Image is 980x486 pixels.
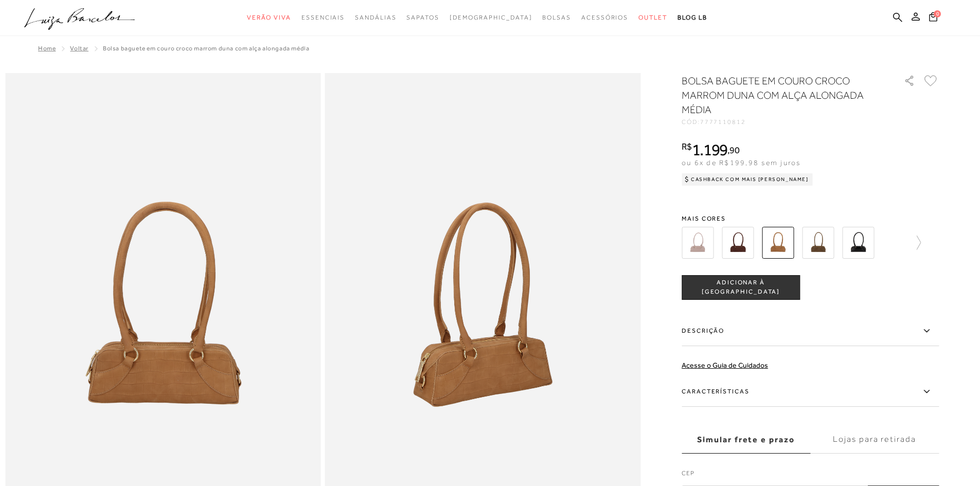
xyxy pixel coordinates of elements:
[682,361,768,369] a: Acesse o Guia de Cuidados
[682,426,810,454] label: Simular frete e prazo
[729,145,739,155] span: 90
[682,119,887,125] div: CÓD:
[450,8,532,27] a: noSubCategoriesText
[682,74,875,117] h1: BOLSA BAGUETE EM COURO CROCO MARROM DUNA COM ALÇA ALONGADA MÉDIA
[301,14,345,21] span: Essenciais
[802,227,834,259] img: BOLSA BAGUETE EM COURO CROCO VERDE TOMILHO COM ALÇA ALONGADA MÉDIA
[355,14,396,21] span: Sandálias
[934,10,941,17] span: 0
[38,45,56,52] a: Home
[682,215,939,222] span: Mais cores
[406,14,439,21] span: Sapatos
[762,227,794,259] img: BOLSA BAGUETE EM COURO CROCO MARROM DUNA COM ALÇA ALONGADA MÉDIA
[70,45,88,52] a: Voltar
[247,14,291,21] span: Verão Viva
[727,146,739,155] i: ,
[247,8,291,27] a: noSubCategoriesText
[810,426,939,454] label: Lojas para retirada
[926,11,940,25] button: 0
[722,227,754,259] img: BOLSA BAGUETE EM COURO CROCO CAFÉ COM ALÇA ALONGADA MÉDIA
[581,14,628,21] span: Acessórios
[581,8,628,27] a: noSubCategoriesText
[842,227,874,259] img: BOLSA BAGUETE EM COURO PRETO COM ALÇA ALONGADA MÉDIA
[678,14,707,21] span: BLOG LB
[682,316,939,346] label: Descrição
[103,45,309,52] span: BOLSA BAGUETE EM COURO CROCO MARROM DUNA COM ALÇA ALONGADA MÉDIA
[700,118,746,125] span: 7777110812
[450,14,532,21] span: [DEMOGRAPHIC_DATA]
[682,275,800,300] button: ADICIONAR À [GEOGRAPHIC_DATA]
[682,227,714,259] img: BOLSA BAGUETE EM COURO CINZA COM ALÇA ALONGADA MÉDIA
[682,173,813,186] div: Cashback com Mais [PERSON_NAME]
[638,8,667,27] a: noSubCategoriesText
[542,14,571,21] span: Bolsas
[542,8,571,27] a: noSubCategoriesText
[406,8,439,27] a: noSubCategoriesText
[355,8,396,27] a: noSubCategoriesText
[682,377,939,407] label: Características
[682,469,939,483] label: CEP
[678,8,707,27] a: BLOG LB
[682,142,692,151] i: R$
[301,8,345,27] a: noSubCategoriesText
[692,140,728,159] span: 1.199
[682,278,799,296] span: ADICIONAR À [GEOGRAPHIC_DATA]
[682,158,800,167] span: ou 6x de R$199,98 sem juros
[638,14,667,21] span: Outlet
